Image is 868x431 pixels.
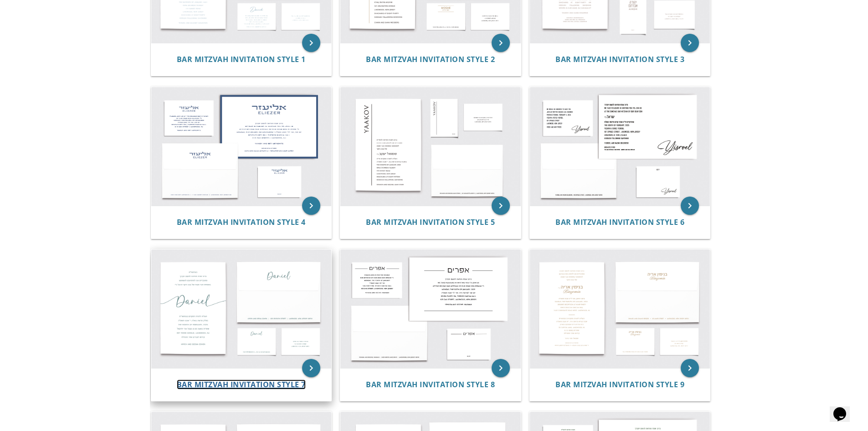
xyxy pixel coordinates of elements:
span: Bar Mitzvah Invitation Style 3 [555,54,684,64]
a: Bar Mitzvah Invitation Style 3 [555,55,684,64]
a: keyboard_arrow_right [681,197,699,215]
img: Bar Mitzvah Invitation Style 7 [151,249,332,368]
span: Bar Mitzvah Invitation Style 9 [555,379,684,389]
img: Bar Mitzvah Invitation Style 9 [530,249,710,368]
span: Bar Mitzvah Invitation Style 2 [366,54,495,64]
img: Bar Mitzvah Invitation Style 4 [151,87,332,206]
a: keyboard_arrow_right [492,34,510,52]
a: Bar Mitzvah Invitation Style 7 [177,380,306,389]
a: keyboard_arrow_right [681,359,699,377]
span: Bar Mitzvah Invitation Style 1 [177,54,306,64]
span: Bar Mitzvah Invitation Style 6 [555,217,684,227]
a: Bar Mitzvah Invitation Style 9 [555,380,684,389]
iframe: chat widget [830,395,859,422]
span: Bar Mitzvah Invitation Style 4 [177,217,306,227]
img: Bar Mitzvah Invitation Style 8 [340,249,521,368]
a: keyboard_arrow_right [302,34,320,52]
a: Bar Mitzvah Invitation Style 8 [366,380,495,389]
a: keyboard_arrow_right [492,197,510,215]
a: Bar Mitzvah Invitation Style 2 [366,55,495,64]
span: Bar Mitzvah Invitation Style 8 [366,379,495,389]
a: Bar Mitzvah Invitation Style 5 [366,218,495,227]
img: Bar Mitzvah Invitation Style 5 [340,87,521,206]
a: Bar Mitzvah Invitation Style 6 [555,218,684,227]
a: keyboard_arrow_right [681,34,699,52]
a: Bar Mitzvah Invitation Style 4 [177,218,306,227]
span: Bar Mitzvah Invitation Style 5 [366,217,495,227]
a: keyboard_arrow_right [302,359,320,377]
a: Bar Mitzvah Invitation Style 1 [177,55,306,64]
span: Bar Mitzvah Invitation Style 7 [177,379,306,389]
img: Bar Mitzvah Invitation Style 6 [530,87,710,206]
a: keyboard_arrow_right [492,359,510,377]
a: keyboard_arrow_right [302,197,320,215]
